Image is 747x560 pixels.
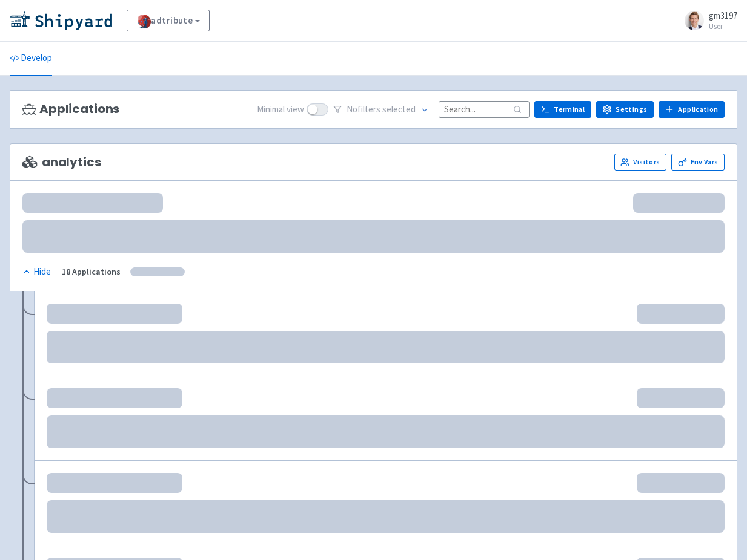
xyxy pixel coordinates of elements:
[22,265,52,279] button: Hide
[671,154,725,171] a: Env Vars
[677,11,737,30] a: gm3197 User
[709,22,737,30] small: User
[347,103,416,117] span: No filter s
[596,101,654,118] a: Settings
[62,265,121,279] div: 18 Applications
[10,42,52,76] a: Develop
[659,101,725,118] a: Application
[614,154,666,171] a: Visitors
[22,155,101,169] span: analytics
[127,10,210,31] a: adtribute
[22,102,119,116] h3: Applications
[439,101,530,117] input: Search...
[534,101,591,118] a: Terminal
[257,103,304,117] span: Minimal view
[382,103,416,115] span: selected
[10,11,112,30] img: Shipyard logo
[22,265,51,279] div: Hide
[709,10,737,21] span: gm3197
